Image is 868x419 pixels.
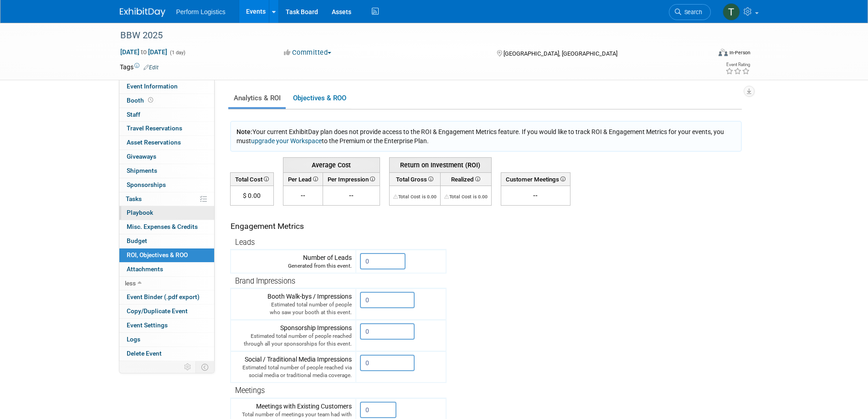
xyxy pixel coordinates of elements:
[301,192,305,199] span: --
[119,220,214,234] a: Misc. Expenses & Credits
[119,178,214,192] a: Sponsorships
[349,192,354,199] span: --
[235,253,352,270] div: Number of Leads
[120,8,165,17] img: ExhibitDay
[503,50,617,57] span: [GEOGRAPHIC_DATA], [GEOGRAPHIC_DATA]
[729,49,750,56] div: In-Person
[119,305,214,318] a: Copy/Duplicate Event
[235,238,255,247] span: Leads
[127,293,200,300] span: Event Binder (.pdf export)
[393,191,437,200] div: The Total Cost for this event needs to be greater than 0.00 in order for ROI to get calculated. S...
[146,97,155,103] span: Booth not reserved yet
[505,191,566,200] div: --
[444,191,488,200] div: The Total Cost for this event needs to be greater than 0.00 in order for ROI to get calculated. S...
[195,361,214,373] td: Toggle Event Tabs
[127,139,181,146] span: Asset Reservations
[283,157,380,172] th: Average Cost
[235,364,352,379] div: Estimated total number of people reached via social media or traditional media coverage.
[235,301,352,316] div: Estimated total number of people who saw your booth at this event.
[119,150,214,164] a: Giveaways
[127,223,198,230] span: Misc. Expenses & Credits
[127,124,182,132] span: Travel Reservations
[127,251,188,259] span: ROI, Objectives & ROO
[236,128,724,145] span: Your current ExhibitDay plan does not provide access to the ROI & Engagement Metrics feature. If ...
[119,80,214,93] a: Event Information
[389,157,491,172] th: Return on Investment (ROI)
[127,181,166,188] span: Sponsorships
[126,195,142,202] span: Tasks
[119,277,214,290] a: less
[119,263,214,276] a: Attachments
[144,64,159,71] a: Edit
[389,172,440,186] th: Total Gross
[323,172,380,186] th: Per Impression
[230,172,273,186] th: Total Cost
[235,332,352,348] div: Estimated total number of people reached through all your sponsorships for this event.
[501,172,570,186] th: Customer Meetings
[127,307,188,315] span: Copy/Duplicate Event
[235,323,352,348] div: Sponsorship Impressions
[127,97,155,104] span: Booth
[235,277,295,285] span: Brand Impressions
[669,4,711,20] a: Search
[127,321,168,329] span: Event Settings
[119,248,214,262] a: ROI, Objectives & ROO
[119,122,214,135] a: Travel Reservations
[169,50,185,56] span: (1 day)
[288,89,351,107] a: Objectives & ROO
[719,49,728,56] img: Format-Inperson.png
[681,9,702,16] span: Search
[725,62,750,67] div: Event Rating
[119,206,214,220] a: Playbook
[127,336,140,343] span: Logs
[281,48,335,57] button: Committed
[235,262,352,270] div: Generated from this event.
[230,186,273,206] td: $ 0.00
[127,209,153,216] span: Playbook
[235,386,265,395] span: Meetings
[119,164,214,178] a: Shipments
[119,234,214,248] a: Budget
[139,48,148,56] span: to
[119,347,214,361] a: Delete Event
[127,83,178,90] span: Event Information
[228,89,286,107] a: Analytics & ROI
[283,172,323,186] th: Per Lead
[251,137,322,145] a: upgrade your Workspace
[119,333,214,347] a: Logs
[231,221,442,232] div: Engagement Metrics
[180,361,196,373] td: Personalize Event Tab Strip
[127,167,157,174] span: Shipments
[119,94,214,108] a: Booth
[657,47,751,61] div: Event Format
[120,62,159,72] td: Tags
[127,237,147,244] span: Budget
[176,8,226,16] span: Perform Logistics
[127,111,140,118] span: Staff
[120,48,168,56] span: [DATE] [DATE]
[235,355,352,379] div: Social / Traditional Media Impressions
[440,172,491,186] th: Realized
[127,265,163,273] span: Attachments
[117,27,697,44] div: BBW 2025
[119,136,214,150] a: Asset Reservations
[125,279,136,287] span: less
[119,192,214,206] a: Tasks
[119,108,214,122] a: Staff
[235,292,352,316] div: Booth Walk-bys / Impressions
[127,153,156,160] span: Giveaways
[119,290,214,304] a: Event Binder (.pdf export)
[723,3,740,21] img: Tim Pantlin
[119,319,214,332] a: Event Settings
[236,128,252,135] span: Note:
[127,350,162,357] span: Delete Event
